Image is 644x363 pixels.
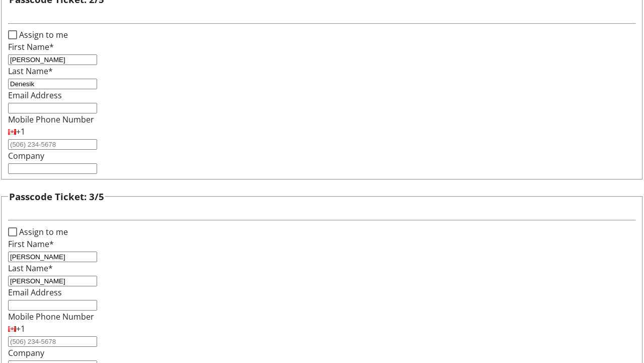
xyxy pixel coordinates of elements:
[9,190,104,204] h3: Passcode Ticket: 3/5
[8,336,97,347] input: (506) 234-5678
[8,150,44,161] label: Company
[17,226,68,238] label: Assign to me
[8,114,94,125] label: Mobile Phone Number
[8,287,62,298] label: Email Address
[8,90,62,101] label: Email Address
[8,238,54,250] label: First Name*
[8,347,44,358] label: Company
[17,29,68,41] label: Assign to me
[8,311,94,322] label: Mobile Phone Number
[8,41,54,52] label: First Name*
[8,139,97,150] input: (506) 234-5678
[8,66,53,77] label: Last Name*
[8,263,53,274] label: Last Name*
